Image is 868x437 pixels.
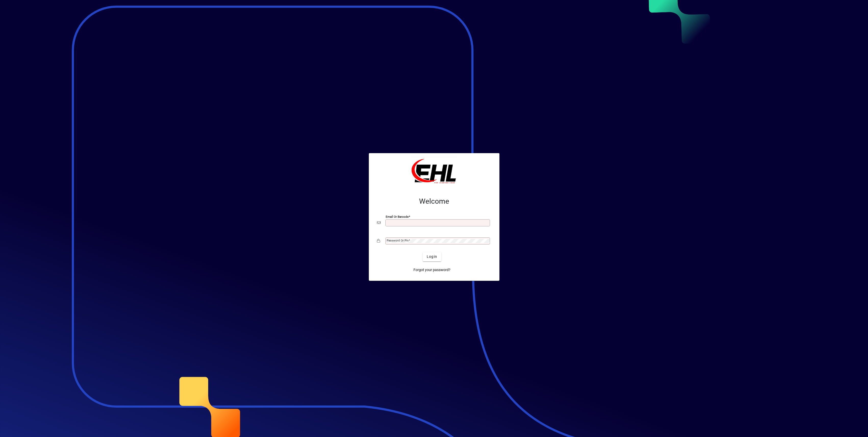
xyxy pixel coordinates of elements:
mat-label: Password or Pin [387,239,409,242]
span: Login [427,254,437,259]
mat-label: Email or Barcode [386,215,409,218]
button: Login [423,252,441,261]
span: Forgot your password? [413,267,450,273]
h2: Welcome [377,197,491,206]
a: Forgot your password? [411,265,452,275]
